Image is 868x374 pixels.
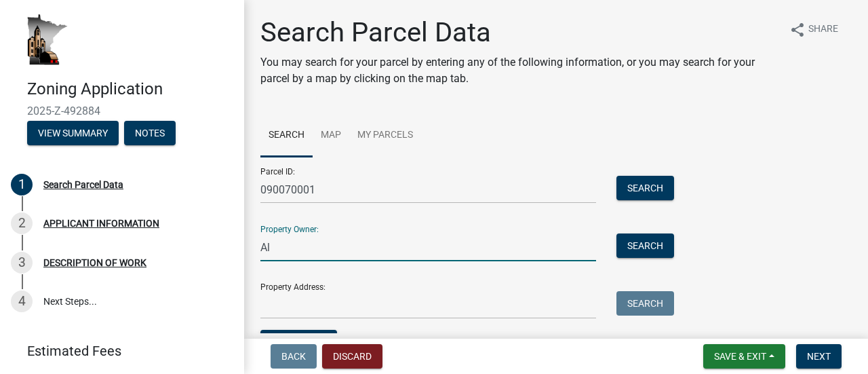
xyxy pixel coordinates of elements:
span: Back [281,351,306,362]
div: 1 [11,174,33,195]
span: Next [807,351,831,362]
div: 2 [11,212,33,234]
button: Save & Exit [703,344,785,369]
button: shareShare [778,16,849,43]
button: Back [271,344,317,369]
span: 2025-Z-492884 [27,105,217,117]
button: Next [796,344,842,369]
a: My Parcels [349,114,421,157]
button: Search [616,176,674,200]
i: share [789,22,806,38]
wm-modal-confirm: Summary [27,128,119,139]
span: Save & Exit [714,351,766,362]
h1: Search Parcel Data [260,16,778,49]
p: You may search for your parcel by entering any of the following information, or you may search fo... [260,54,778,87]
div: Search Parcel Data [43,180,123,189]
button: View Summary [27,121,119,145]
button: Search [616,291,674,316]
h4: Zoning Application [27,79,233,99]
wm-modal-confirm: Notes [124,128,176,139]
button: Search [616,233,674,258]
div: 4 [11,291,33,312]
div: APPLICANT INFORMATION [43,219,159,228]
button: Search All [260,330,337,354]
a: Map [313,114,349,157]
div: 3 [11,252,33,274]
button: Notes [124,121,176,145]
a: Search [260,114,313,157]
a: Estimated Fees [11,337,222,364]
button: Discard [322,344,382,369]
div: DESCRIPTION OF WORK [43,258,146,267]
img: Houston County, Minnesota [27,14,68,65]
span: Share [808,22,838,38]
